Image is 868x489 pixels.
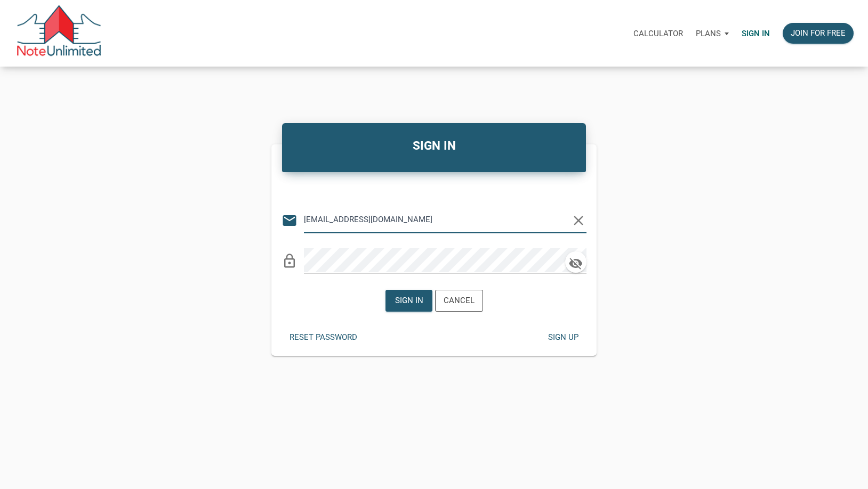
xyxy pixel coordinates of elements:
[742,29,770,38] p: Sign in
[16,5,102,61] img: NoteUnlimited
[776,17,860,50] a: Join for free
[540,327,586,348] button: Sign up
[791,27,846,39] div: Join for free
[696,29,721,38] p: Plans
[385,290,432,312] button: Sign in
[570,213,586,229] i: clear
[290,331,357,344] div: Reset password
[548,331,578,344] div: Sign up
[735,17,776,50] a: Sign in
[689,18,735,50] button: Plans
[304,208,570,232] input: Email
[435,290,483,312] button: Cancel
[444,295,475,307] div: Cancel
[290,137,577,155] h4: SIGN IN
[627,17,689,50] a: Calculator
[282,213,298,229] i: email
[395,295,423,307] div: Sign in
[689,17,735,50] a: Plans
[633,29,683,38] p: Calculator
[282,253,298,269] i: lock_outline
[783,23,854,44] button: Join for free
[282,327,365,348] button: Reset password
